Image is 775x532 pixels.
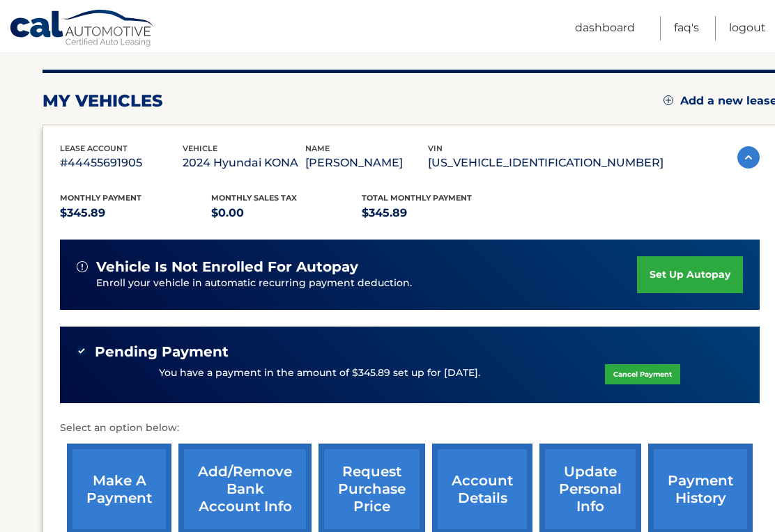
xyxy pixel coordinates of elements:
[96,276,637,291] p: Enroll your vehicle in automatic recurring payment deduction.
[77,346,86,356] img: check-green.svg
[159,366,480,381] p: You have a payment in the amount of $345.89 set up for [DATE].
[60,193,141,203] span: Monthly Payment
[211,203,362,223] p: $0.00
[77,261,88,272] img: alert-white.svg
[96,258,358,276] span: vehicle is not enrolled for autopay
[729,16,766,40] a: Logout
[183,153,305,173] p: 2024 Hyundai KONA
[605,364,680,384] a: Cancel Payment
[211,193,297,203] span: Monthly sales Tax
[637,256,743,293] a: set up autopay
[60,420,760,437] p: Select an option below:
[428,143,443,153] span: vin
[43,91,163,111] h2: my vehicles
[95,343,229,361] span: Pending Payment
[362,203,513,223] p: $345.89
[60,203,211,223] p: $345.89
[305,153,428,173] p: [PERSON_NAME]
[60,153,183,173] p: #44455691905
[362,193,472,203] span: Total Monthly Payment
[663,95,673,105] img: add.svg
[60,143,128,153] span: lease account
[428,153,663,173] p: [US_VEHICLE_IDENTIFICATION_NUMBER]
[183,143,217,153] span: vehicle
[575,16,635,40] a: Dashboard
[305,143,330,153] span: name
[674,16,699,40] a: FAQ's
[9,9,155,49] a: Cal Automotive
[737,146,760,169] img: accordion-active.svg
